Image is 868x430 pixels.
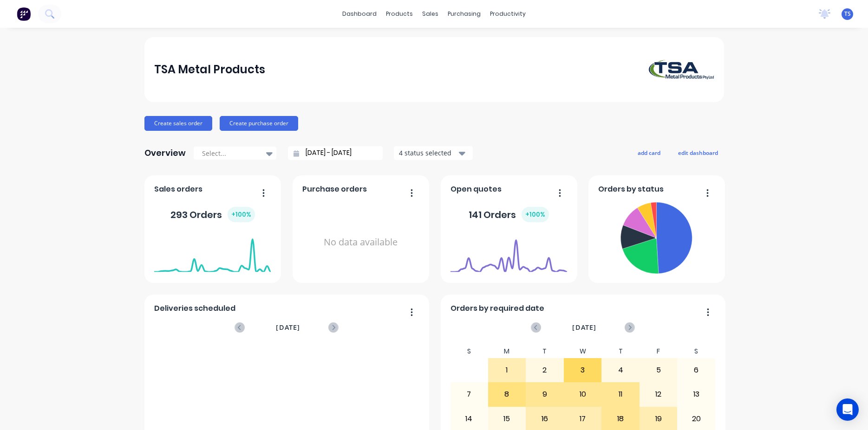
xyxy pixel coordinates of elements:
[672,147,724,159] button: edit dashboard
[844,10,851,18] span: TS
[602,383,639,406] div: 11
[677,345,715,358] div: S
[228,207,255,222] div: + 100 %
[564,383,601,406] div: 10
[602,359,639,382] div: 4
[450,345,488,358] div: S
[640,345,678,358] div: F
[526,359,563,382] div: 2
[526,383,563,406] div: 9
[469,207,549,222] div: 141 Orders
[220,116,298,131] button: Create purchase order
[632,147,666,159] button: add card
[601,345,640,358] div: T
[678,383,715,406] div: 13
[489,383,526,406] div: 8
[302,184,367,195] span: Purchase orders
[564,345,602,358] div: W
[836,398,859,421] div: Open Intercom Messenger
[276,322,300,333] span: [DATE]
[17,7,31,21] img: Factory
[450,383,488,406] div: 7
[144,116,212,131] button: Create sales order
[381,7,418,21] div: products
[640,359,677,382] div: 5
[640,383,677,406] div: 12
[598,184,664,195] span: Orders by status
[564,359,601,382] div: 3
[649,60,714,79] img: TSA Metal Products
[572,322,596,333] span: [DATE]
[443,7,485,21] div: purchasing
[170,207,255,222] div: 293 Orders
[144,144,186,162] div: Overview
[488,345,526,358] div: M
[338,7,381,21] a: dashboard
[394,146,473,160] button: 4 status selected
[450,184,502,195] span: Open quotes
[522,207,549,222] div: + 100 %
[399,148,457,158] div: 4 status selected
[302,199,419,286] div: No data available
[154,60,265,79] div: TSA Metal Products
[154,184,202,195] span: Sales orders
[526,345,564,358] div: T
[678,359,715,382] div: 6
[418,7,443,21] div: sales
[489,359,526,382] div: 1
[485,7,530,21] div: productivity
